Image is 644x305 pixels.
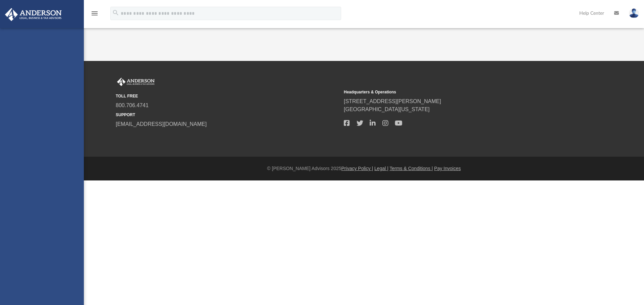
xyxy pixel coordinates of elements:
a: Legal | [374,166,388,171]
a: 800.706.4741 [116,102,149,108]
a: Terms & Conditions | [390,166,433,171]
a: [EMAIL_ADDRESS][DOMAIN_NAME] [116,121,207,127]
a: [GEOGRAPHIC_DATA][US_STATE] [344,106,430,112]
i: menu [91,9,99,17]
a: Privacy Policy | [341,166,373,171]
small: TOLL FREE [116,93,339,99]
i: search [112,9,119,16]
div: © [PERSON_NAME] Advisors 2025 [84,165,644,172]
small: SUPPORT [116,112,339,118]
small: Headquarters & Operations [344,89,567,95]
img: User Pic [629,8,639,18]
a: [STREET_ADDRESS][PERSON_NAME] [344,98,441,104]
a: menu [91,13,99,17]
img: Anderson Advisors Platinum Portal [3,8,64,21]
a: Pay Invoices [434,166,461,171]
img: Anderson Advisors Platinum Portal [116,78,156,86]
